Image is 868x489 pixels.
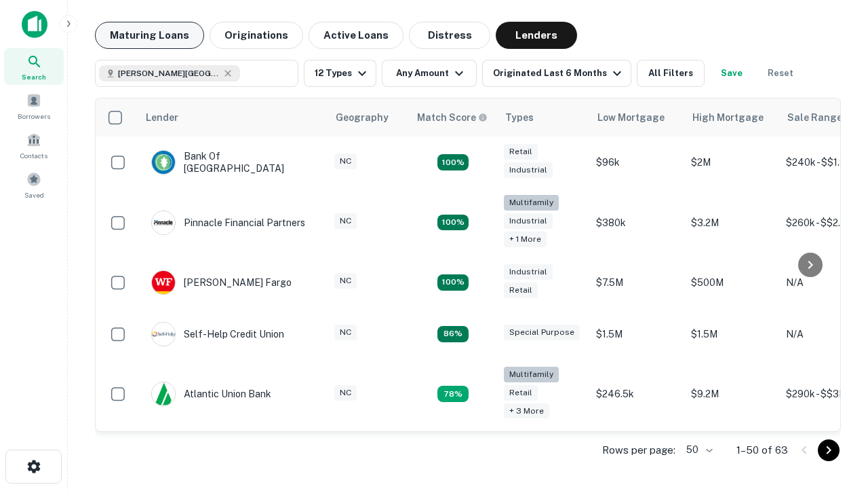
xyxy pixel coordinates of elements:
[800,337,868,402] iframe: Chat Widget
[684,360,779,429] td: $9.2M
[304,60,376,87] button: 12 Types
[95,22,204,49] button: Maturing Loans
[504,264,553,280] div: Industrial
[152,271,175,294] img: picture
[20,150,47,161] span: Contacts
[417,110,485,125] h6: Match Score
[504,144,538,160] div: Retail
[152,211,175,234] img: picture
[152,151,175,174] img: picture
[22,11,47,38] img: capitalize-icon.png
[151,270,292,295] div: [PERSON_NAME] Fargo
[504,213,553,229] div: Industrial
[493,65,625,81] div: Originated Last 6 Months
[24,189,44,200] span: Saved
[210,22,303,49] button: Originations
[4,88,64,124] a: Borrowers
[151,150,314,175] div: Bank Of [GEOGRAPHIC_DATA]
[138,98,328,137] th: Lender
[818,439,840,461] button: Go to next page
[759,60,802,87] button: Reset
[692,109,764,126] div: High Mortgage
[504,325,580,340] div: Special Purpose
[146,109,178,126] div: Lender
[684,188,779,257] td: $3.2M
[504,385,538,401] div: Retail
[334,385,357,401] div: NC
[437,326,469,342] div: Matching Properties: 11, hasApolloMatch: undefined
[589,137,684,188] td: $96k
[684,257,779,308] td: $500M
[787,109,842,126] div: Sale Range
[382,60,477,87] button: Any Amount
[504,283,538,298] div: Retail
[4,48,64,85] a: Search
[482,60,631,87] button: Originated Last 6 Months
[151,382,271,406] div: Atlantic Union Bank
[589,308,684,360] td: $1.5M
[597,109,665,126] div: Low Mortgage
[602,442,675,458] p: Rows per page:
[684,98,779,137] th: High Mortgage
[4,166,64,203] a: Saved
[151,322,284,346] div: Self-help Credit Union
[736,442,788,458] p: 1–50 of 63
[334,325,357,340] div: NC
[504,195,559,211] div: Multifamily
[328,98,409,137] th: Geography
[417,110,488,125] div: Capitalize uses an advanced AI algorithm to match your search with the best lender. The match sco...
[437,154,469,170] div: Matching Properties: 15, hasApolloMatch: undefined
[589,360,684,429] td: $246.5k
[334,153,357,169] div: NC
[505,109,534,126] div: Types
[684,308,779,360] td: $1.5M
[336,109,389,126] div: Geography
[409,98,497,137] th: Capitalize uses an advanced AI algorithm to match your search with the best lender. The match sco...
[118,67,220,79] span: [PERSON_NAME][GEOGRAPHIC_DATA], [GEOGRAPHIC_DATA]
[309,22,403,49] button: Active Loans
[437,386,469,402] div: Matching Properties: 10, hasApolloMatch: undefined
[681,440,715,460] div: 50
[504,403,549,419] div: + 3 more
[589,257,684,308] td: $7.5M
[589,98,684,137] th: Low Mortgage
[4,127,64,164] a: Contacts
[152,382,175,405] img: picture
[710,60,753,87] button: Save your search to get updates of matches that match your search criteria.
[684,137,779,188] td: $2M
[497,98,589,137] th: Types
[437,215,469,231] div: Matching Properties: 23, hasApolloMatch: undefined
[334,273,357,289] div: NC
[504,367,559,382] div: Multifamily
[637,60,705,87] button: All Filters
[22,71,46,82] span: Search
[334,213,357,229] div: NC
[504,232,547,247] div: + 1 more
[437,274,469,291] div: Matching Properties: 14, hasApolloMatch: undefined
[496,22,577,49] button: Lenders
[589,188,684,257] td: $380k
[151,211,305,235] div: Pinnacle Financial Partners
[18,111,50,122] span: Borrowers
[504,162,553,178] div: Industrial
[152,323,175,346] img: picture
[409,22,490,49] button: Distress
